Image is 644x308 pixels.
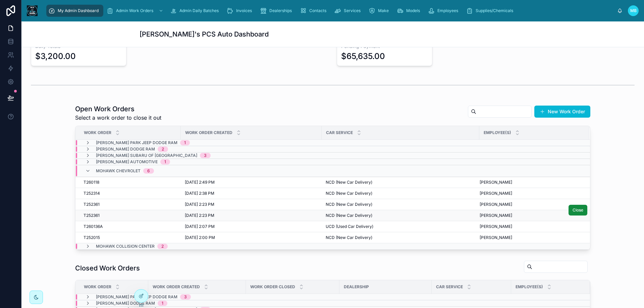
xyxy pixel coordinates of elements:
[326,213,372,218] span: NCD (New Car Delivery)
[573,207,583,213] span: Close
[326,180,475,185] a: NCD (New Car Delivery)
[426,5,463,17] a: Employees
[164,159,166,165] div: 1
[326,235,372,240] span: NCD (New Car Delivery)
[480,213,512,218] span: [PERSON_NAME]
[84,224,103,229] span: T260136A
[326,191,475,196] a: NCD (New Car Delivery)
[476,8,513,13] span: Supplies/Chemicals
[332,5,365,17] a: Services
[326,191,372,196] span: NCD (New Car Delivery)
[185,191,318,196] a: [DATE] 2:38 PM
[96,146,155,152] span: [PERSON_NAME] Dodge Ram
[326,235,475,240] a: NCD (New Car Delivery)
[480,180,581,185] a: [PERSON_NAME]
[162,301,163,306] div: 1
[96,153,197,158] span: [PERSON_NAME] Subaru of [GEOGRAPHIC_DATA]
[344,284,369,290] span: Dealership
[168,5,223,17] a: Admin Daily Batches
[84,180,99,185] span: T260118
[75,114,161,122] span: Select a work order to close it out
[185,224,318,229] a: [DATE] 2:07 PM
[96,168,141,174] span: Mohawk Chevrolet
[147,168,150,174] div: 6
[326,180,372,185] span: NCD (New Car Delivery)
[516,284,543,290] span: Employee(s)
[96,140,177,145] span: [PERSON_NAME] Park Jeep Dodge Ram
[84,202,177,207] a: T252361
[298,5,331,17] a: Contacts
[84,235,177,240] a: T252015
[326,213,475,218] a: NCD (New Car Delivery)
[309,8,326,13] span: Contacts
[480,202,512,207] span: [PERSON_NAME]
[96,294,177,300] span: [PERSON_NAME] Park Jeep Dodge Ram
[46,5,103,17] a: My Admin Dashboard
[96,159,158,165] span: [PERSON_NAME] Automotive
[484,130,511,135] span: Employee(s)
[326,224,475,229] a: UCD (Used Car Delivery)
[269,8,292,13] span: Dealerships
[326,202,372,207] span: NCD (New Car Delivery)
[27,5,38,16] img: App logo
[161,244,164,249] div: 2
[116,8,153,13] span: Admin Work Orders
[258,5,297,17] a: Dealerships
[84,180,177,185] a: T260118
[480,180,512,185] span: [PERSON_NAME]
[84,202,100,207] span: T252361
[84,235,100,240] span: T252015
[480,191,581,196] a: [PERSON_NAME]
[84,284,111,290] span: Work Order
[480,235,581,240] a: [PERSON_NAME]
[534,106,590,118] button: New Work Order
[84,213,100,218] span: T252361
[185,180,318,185] a: [DATE] 2:49 PM
[84,224,177,229] a: T260136A
[367,5,393,17] a: Make
[84,191,100,196] span: T252314
[84,213,177,218] a: T252361
[341,51,385,62] div: $65,635.00
[185,235,215,240] span: [DATE] 2:00 PM
[464,5,518,17] a: Supplies/Chemicals
[326,224,373,229] span: UCD (Used Car Delivery)
[344,8,361,13] span: Services
[437,8,458,13] span: Employees
[185,213,318,218] a: [DATE] 2:23 PM
[43,3,617,18] div: scrollable content
[185,130,232,135] span: Work Order Created
[184,140,186,145] div: 1
[185,202,318,207] a: [DATE] 2:23 PM
[480,224,581,229] a: [PERSON_NAME]
[326,130,353,135] span: Car Service
[480,191,512,196] span: [PERSON_NAME]
[105,5,167,17] a: Admin Work Orders
[185,191,214,196] span: [DATE] 2:38 PM
[185,180,215,185] span: [DATE] 2:49 PM
[378,8,389,13] span: Make
[225,5,257,17] a: Invoices
[153,284,200,290] span: Work Order Created
[185,202,214,207] span: [DATE] 2:23 PM
[395,5,425,17] a: Models
[75,263,140,273] h1: Closed Work Orders
[204,153,207,158] div: 3
[96,301,155,306] span: [PERSON_NAME] Dodge Ram
[162,146,164,152] div: 2
[480,224,512,229] span: [PERSON_NAME]
[406,8,420,13] span: Models
[630,8,637,13] span: MB
[184,294,187,300] div: 3
[185,235,318,240] a: [DATE] 2:00 PM
[84,130,111,135] span: Work Order
[185,224,215,229] span: [DATE] 2:07 PM
[96,244,155,249] span: Mohawk Collision Center
[480,235,512,240] span: [PERSON_NAME]
[480,202,581,207] a: [PERSON_NAME]
[250,284,295,290] span: Work Order Closed
[326,202,475,207] a: NCD (New Car Delivery)
[84,191,177,196] a: T252314
[480,213,581,218] a: [PERSON_NAME]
